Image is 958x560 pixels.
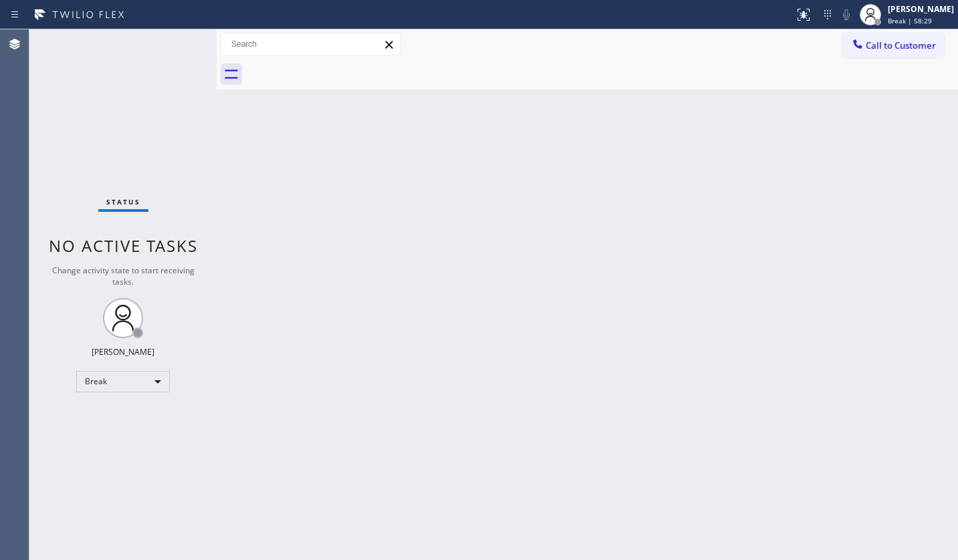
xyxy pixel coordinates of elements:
div: Break [76,371,170,392]
span: Status [106,197,140,206]
div: [PERSON_NAME] [92,346,154,358]
div: [PERSON_NAME] [888,3,954,15]
button: Mute [837,5,856,24]
span: Call to Customer [866,39,936,51]
span: Break | 58:29 [888,16,932,25]
span: Change activity state to start receiving tasks. [52,265,195,287]
input: Search [221,33,400,55]
span: No active tasks [49,235,198,257]
button: Call to Customer [842,33,945,58]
